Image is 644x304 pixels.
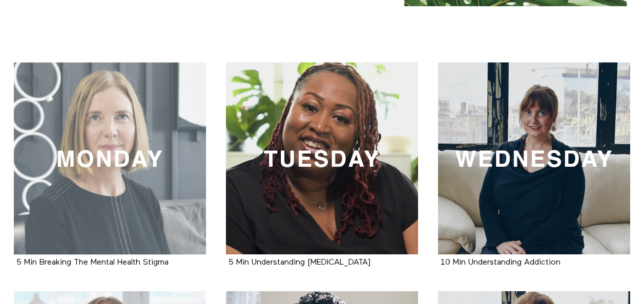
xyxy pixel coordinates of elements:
[227,161,351,181] strong: 5 Min Breaking The Mental Health Stigma
[227,185,246,192] span: Movie
[16,258,169,266] a: 5 Min Breaking The Mental Health Stigma
[438,62,630,254] a: 10 Min Understanding Addiction
[14,62,206,254] a: 5 Min Breaking The Mental Health Stigma
[441,258,560,266] a: 10 Min Understanding Addiction
[228,258,370,266] a: 5 Min Understanding [MEDICAL_DATA]
[228,258,370,267] strong: 5 Min Understanding Postpartum Depression
[226,62,418,254] a: 5 Min Understanding Postpartum Depression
